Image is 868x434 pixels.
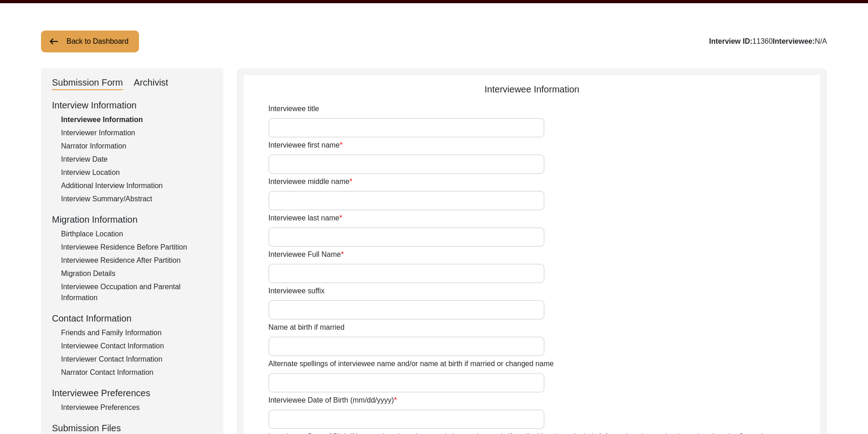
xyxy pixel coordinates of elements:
[134,76,169,90] div: Archivist
[61,128,212,138] div: Interviewer Information
[52,98,212,112] div: Interview Information
[268,358,554,369] label: Alternate spellings of interviewee name and/or name at birth if married or changed name
[268,213,342,224] label: Interviewee last name
[268,140,343,151] label: Interviewee first name
[61,180,212,191] div: Additional Interview Information
[268,176,352,187] label: Interviewee middle name
[61,114,212,125] div: Interviewee Information
[268,286,324,296] label: Interviewee suffix
[52,213,212,226] div: Migration Information
[268,103,319,114] label: Interviewee title
[773,37,815,45] b: Interviewee:
[52,386,212,400] div: Interviewee Preferences
[61,229,212,240] div: Birthplace Location
[41,31,139,52] button: Back to Dashboard
[61,141,212,152] div: Narrator Information
[709,36,827,47] div: 11360 N/A
[61,255,212,266] div: Interviewee Residence After Partition
[61,268,212,279] div: Migration Details
[61,242,212,253] div: Interviewee Residence Before Partition
[61,354,212,365] div: Interviewer Contact Information
[48,36,59,47] img: arrow-left.png
[61,194,212,204] div: Interview Summary/Abstract
[709,37,752,45] b: Interview ID:
[52,76,123,90] div: Submission Form
[61,281,212,303] div: Interviewee Occupation and Parental Information
[61,402,212,413] div: Interviewee Preferences
[244,82,820,96] div: Interviewee Information
[61,367,212,378] div: Narrator Contact Information
[268,249,344,260] label: Interviewee Full Name
[61,327,212,338] div: Friends and Family Information
[61,167,212,178] div: Interview Location
[52,311,212,325] div: Contact Information
[61,154,212,165] div: Interview Date
[268,395,397,406] label: Interviewee Date of Birth (mm/dd/yyyy)
[268,322,344,333] label: Name at birth if married
[61,341,212,352] div: Interviewee Contact Information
